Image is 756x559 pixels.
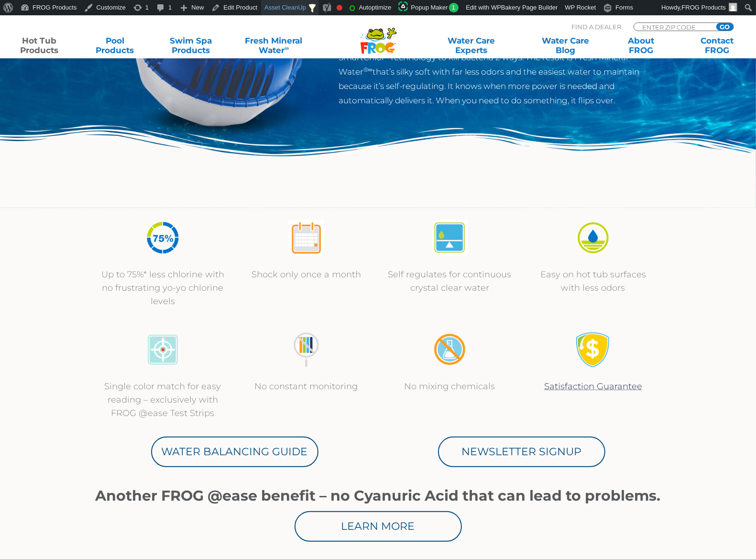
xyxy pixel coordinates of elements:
[716,23,734,31] input: GO
[688,36,746,55] a: ContactFROG
[244,268,369,281] p: Shock only once a month
[101,380,225,420] p: Single color match for easy reading – exclusively with FROG @ease Test Strips
[161,36,220,55] a: Swim SpaProducts
[423,36,519,55] a: Water CareExperts
[91,488,665,504] h1: Another FROG @ease benefit – no Cyanuric Acid that can lead to problems.
[682,4,726,11] span: FROG Products
[612,36,670,55] a: AboutFROG
[288,332,324,368] img: No Constant Monitoring — FROG® Self-Regulating Water Care
[295,511,462,542] a: Learn More
[151,437,318,467] a: Water Balancing Guide
[536,36,595,55] a: Water CareBlog
[575,332,611,368] img: Money-Back & Satisfaction Guarantee — FROG® Promise of Quality
[438,437,605,467] a: Newsletter Signup
[86,36,144,55] a: PoolProducts
[337,5,342,11] div: Focus keyphrase not set
[237,36,311,55] a: Fresh MineralWater∞
[388,380,512,393] p: No mixing chemicals
[449,3,459,12] span: 1
[145,220,181,256] img: 75% Less Chlorine — FROG® Fresh Mineral Water® Advantage
[363,66,373,73] sup: ®∞
[575,220,611,256] img: Easy on Swim Spa Surfaces & Less Odor — FROG® Gentle Water Care
[544,381,642,392] a: Satisfaction Guarantee
[10,36,68,55] a: Hot TubProducts
[388,268,512,295] p: Self regulates for continuous crystal clear water
[432,332,468,368] img: No Mixing Chemicals — FROG® Pre-Filled, Easy Water Care
[641,23,706,31] input: Zip Code Form
[432,220,468,256] img: Self-Regulates for Continuous Crystal-Clear Water — FROG® Smart Water Care
[145,332,181,368] img: Single Color Match — Easy Reading with FROG® @ease® Test Strips
[244,380,369,393] p: No constant monitoring
[288,220,324,256] img: Shock Only Once a Month — FROG® Easy Water Care Benefit
[531,268,656,295] p: Easy on hot tub surfaces with less odors
[285,44,289,52] sup: ∞
[101,268,225,308] p: Up to 75%* less chlorine with no frustrating yo-yo chlorine levels
[571,22,621,31] p: Find A Dealer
